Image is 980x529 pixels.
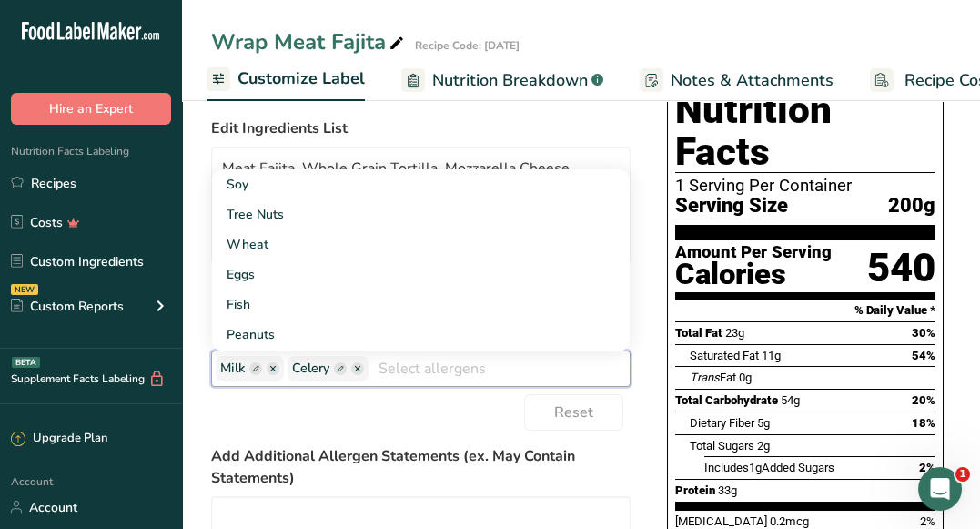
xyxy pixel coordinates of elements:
section: % Daily Value * [675,300,935,321]
span: Reset [554,402,593,423]
div: Amount Per Serving [675,244,832,261]
a: Tree Nuts [212,199,630,229]
span: Nutrition Breakdown [432,68,588,93]
span: 200g [888,195,935,218]
span: 54% [912,349,935,362]
span: 2g [757,439,770,453]
a: Notes & Attachments [640,60,834,101]
button: Hire an Expert [11,93,171,125]
div: Upgrade Plan [11,430,107,448]
label: Add Additional Allergen Statements (ex. May Contain Statements) [211,445,631,489]
div: 540 [867,244,935,292]
span: Includes Added Sugars [704,461,834,474]
span: Protein [675,483,715,497]
span: Saturated Fat [690,349,759,362]
span: 30% [912,326,935,340]
span: Customize Label [237,66,365,91]
input: Select allergens [369,354,630,382]
span: 2% [920,514,935,528]
span: Serving Size [675,195,788,218]
div: Recipe Code: [DATE] [415,37,520,54]
span: [MEDICAL_DATA] [675,514,767,528]
span: 0g [739,371,752,384]
h1: Nutrition Facts [675,89,935,173]
div: Calories [675,261,832,288]
span: 33g [718,483,737,497]
a: Fish [212,290,630,320]
label: Edit Allergens [211,321,631,343]
div: 1 Serving Per Container [675,177,935,195]
a: Nutrition Breakdown [401,60,603,101]
span: Celery [292,359,329,379]
span: Notes & Attachments [671,68,834,93]
span: Milk [220,359,245,379]
span: 18% [912,416,935,430]
iframe: Intercom live chat [918,467,962,511]
a: Peanuts [212,320,630,350]
span: 11g [762,349,781,362]
a: Sesame [212,350,630,380]
i: Trans [690,371,720,384]
span: 0.2mcg [770,514,809,528]
span: Dietary Fiber [690,416,754,430]
button: Reset [524,394,623,431]
span: 54g [781,393,800,407]
a: Customize Label [207,58,365,102]
span: 2% [919,461,935,474]
label: Edit Ingredients List [211,117,631,139]
span: 20% [912,393,935,407]
a: Eggs [212,259,630,290]
span: 1g [749,461,762,474]
a: Wheat [212,229,630,259]
span: Total Fat [675,326,722,340]
div: Custom Reports [11,297,124,316]
span: Fat [690,371,736,384]
span: 1 [955,467,970,482]
span: Total Carbohydrate [675,393,778,407]
div: Wrap Meat Fajita [211,25,408,58]
span: 23g [725,326,744,340]
span: 5g [757,416,770,430]
span: Total Sugars [690,439,754,453]
div: NEW [11,284,38,295]
div: BETA [12,357,40,368]
a: Soy [212,169,630,199]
